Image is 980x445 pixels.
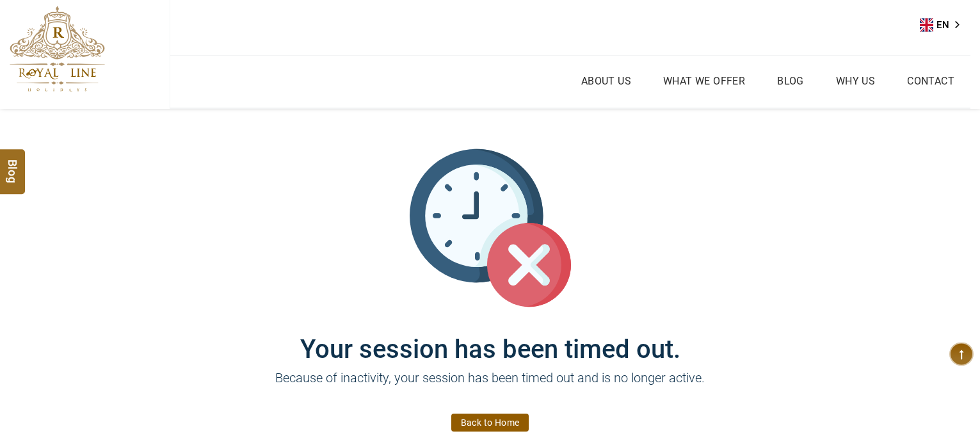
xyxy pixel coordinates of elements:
img: session_time_out.svg [410,147,571,309]
img: The Royal Line Holidays [10,6,105,92]
a: What we Offer [660,72,748,90]
a: About Us [578,72,634,90]
a: Back to Home [451,414,529,432]
a: Blog [774,72,807,90]
a: EN [920,15,968,35]
a: Contact [904,72,958,90]
span: Blog [4,159,21,170]
a: Why Us [833,72,878,90]
aside: Language selected: English [920,15,968,35]
p: Because of inactivity, your session has been timed out and is no longer active. [106,368,874,407]
div: Language [920,15,968,35]
h1: Your session has been timed out. [106,309,874,364]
